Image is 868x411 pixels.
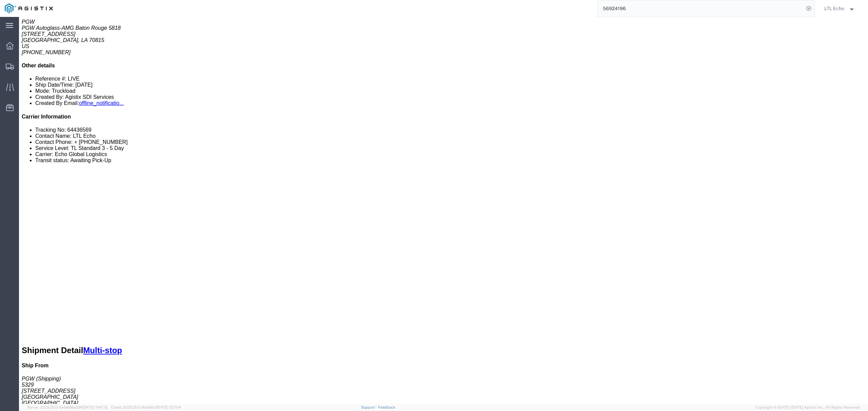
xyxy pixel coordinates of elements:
span: LTL Echo [824,5,844,12]
a: Support [361,405,378,409]
span: [DATE] 11:47:12 [82,405,108,409]
img: logo [5,3,53,14]
span: Copyright © [DATE]-[DATE] Agistix Inc., All Rights Reserved [755,405,860,410]
span: Client: 2025.20.0-8c6e0cf [111,405,181,409]
span: [DATE] 12:11:14 [157,405,181,409]
a: Feedback [378,405,395,409]
input: Search for shipment number, reference number [598,0,804,17]
span: Server: 2025.20.0-5efa686e39f [27,405,108,409]
iframe: FS Legacy Container [19,17,868,404]
button: LTL Echo [824,4,859,13]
